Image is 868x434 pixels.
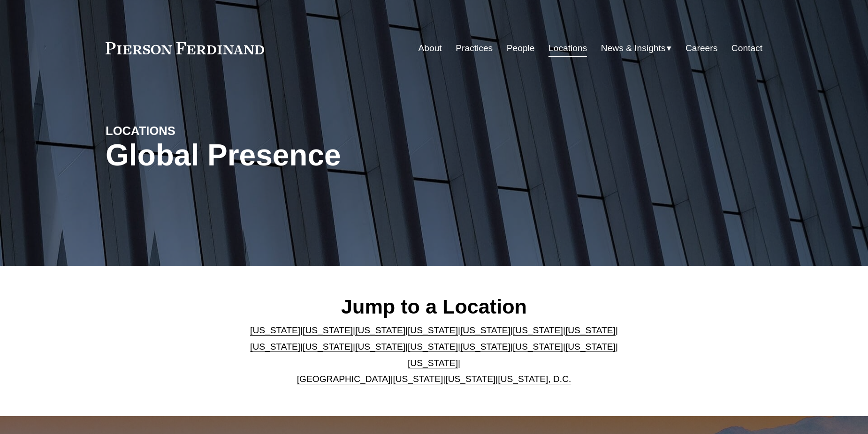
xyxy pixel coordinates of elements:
[460,325,510,335] a: [US_STATE]
[460,342,510,352] a: [US_STATE]
[355,342,405,352] a: [US_STATE]
[303,325,353,335] a: [US_STATE]
[303,342,353,352] a: [US_STATE]
[565,342,616,352] a: [US_STATE]
[408,325,458,335] a: [US_STATE]
[408,342,458,352] a: [US_STATE]
[601,39,672,57] a: folder dropdown
[548,39,587,57] a: Locations
[408,358,458,368] a: [US_STATE]
[498,374,571,384] a: [US_STATE], D.C.
[250,325,300,335] a: [US_STATE]
[106,123,270,138] h4: LOCATIONS
[565,325,616,335] a: [US_STATE]
[685,39,717,57] a: Careers
[297,374,391,384] a: [GEOGRAPHIC_DATA]
[106,138,543,172] h1: Global Presence
[601,40,666,57] span: News & Insights
[513,342,563,352] a: [US_STATE]
[355,325,405,335] a: [US_STATE]
[419,39,442,57] a: About
[456,39,493,57] a: Practices
[445,374,495,384] a: [US_STATE]
[507,39,535,57] a: People
[243,322,626,387] p: | | | | | | | | | | | | | | | | | |
[393,374,443,384] a: [US_STATE]
[250,342,300,352] a: [US_STATE]
[513,325,563,335] a: [US_STATE]
[243,294,626,319] h2: Jump to a Location
[731,39,762,57] a: Contact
